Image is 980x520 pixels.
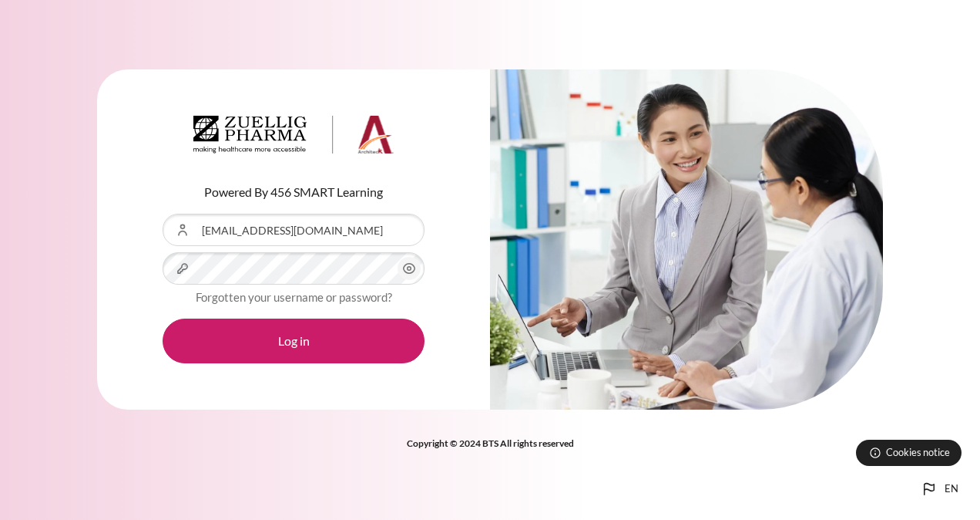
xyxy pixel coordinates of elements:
a: Forgotten your username or password? [196,290,392,304]
a: Architeck [193,116,394,160]
button: Log in [163,319,425,363]
strong: Copyright © 2024 BTS All rights reserved [407,437,574,449]
button: Languages [914,474,965,505]
p: Powered By 456 SMART Learning [163,183,425,201]
img: Architeck [193,116,394,154]
button: Cookies notice [856,440,962,466]
span: en [945,481,958,497]
input: Username or Email Address [163,214,425,246]
span: Cookies notice [886,445,950,460]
